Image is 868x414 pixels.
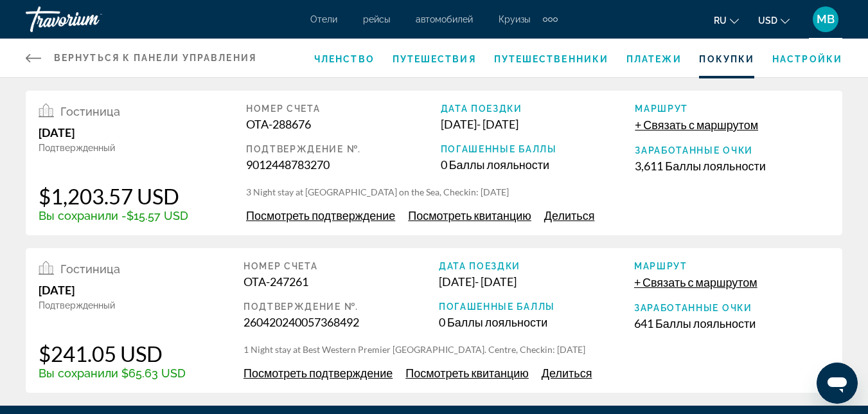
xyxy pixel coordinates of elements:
span: Посмотреть квитанцию [405,366,529,380]
div: Подтвержденный [39,143,188,153]
div: Вы сохранили -$15.57 USD [39,209,188,222]
span: Делиться [544,208,595,222]
p: 1 Night stay at Best Western Premier [GEOGRAPHIC_DATA]. Centre, Checkin: [DATE] [244,343,829,356]
a: Платежи [626,54,682,64]
div: Номер счета [246,104,441,114]
a: Отели [310,14,337,24]
span: Вернуться к панели управления [54,53,256,63]
span: Гостиница [60,105,120,118]
div: OTA-247261 [244,274,439,289]
a: Покупки [699,54,754,64]
button: + Связать с маршрутом [635,117,758,132]
div: Дата поездки [441,104,635,114]
div: 0 Баллы лояльности [441,157,635,172]
div: [DATE] - [DATE] [441,117,635,131]
span: Посмотреть подтверждение [244,366,393,380]
a: Круизы [499,14,530,24]
span: USD [758,15,777,26]
span: MB [817,13,835,26]
div: [DATE] [39,125,188,139]
div: OTA-288676 [246,117,441,131]
a: рейсы [363,14,390,24]
div: Маршрут [635,104,829,114]
div: Номер счета [244,261,439,271]
a: Travorium [26,3,154,36]
span: + Связать с маршрутом [634,275,757,289]
a: автомобилей [416,14,473,24]
a: Вернуться к панели управления [26,39,256,77]
div: Подтверждение №. [246,144,441,154]
div: Погашенные баллы [439,301,634,312]
button: Change language [714,11,739,30]
div: [DATE] - [DATE] [439,274,634,289]
div: 641 Баллы лояльности [634,316,829,330]
div: Заработанные очки [635,145,829,156]
div: Подтверждение №. [244,301,439,312]
div: 0 Баллы лояльности [439,315,634,329]
div: $241.05 USD [39,341,186,366]
a: Настройки [772,54,842,64]
div: 9012448783270 [246,157,441,172]
div: 260420240057368492 [244,315,439,329]
div: Маршрут [634,261,829,271]
div: Подтвержденный [39,300,186,310]
a: Путешествия [393,54,476,64]
span: ru [714,15,727,26]
span: Делиться [542,366,592,380]
p: 3 Night stay at [GEOGRAPHIC_DATA] on the Sea, Checkin: [DATE] [246,186,829,199]
button: User Menu [809,6,842,33]
button: Change currency [758,11,790,30]
div: [DATE] [39,283,186,297]
div: 3,611 Баллы лояльности [635,159,829,173]
span: Посмотреть подтверждение [246,208,395,222]
div: Погашенные баллы [441,144,635,154]
div: Вы сохранили $65.63 USD [39,366,186,380]
div: Дата поездки [439,261,634,271]
a: Путешественники [494,54,609,64]
span: Гостиница [60,262,120,276]
div: Заработанные очки [634,303,829,313]
span: Посмотреть квитанцию [408,208,531,222]
button: + Связать с маршрутом [634,274,757,290]
div: $1,203.57 USD [39,183,188,209]
button: Extra navigation items [543,9,558,30]
span: + Связать с маршрутом [635,118,758,132]
a: Членство [314,54,375,64]
iframe: Button to launch messaging window [817,363,858,404]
